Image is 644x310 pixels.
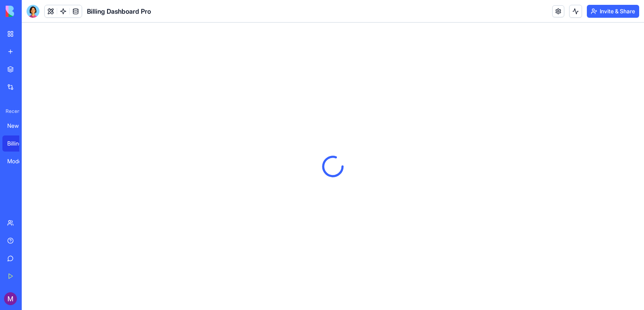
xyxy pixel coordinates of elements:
a: Billing Dashboard Pro [2,135,35,152]
div: New App [7,122,30,130]
img: logo [6,6,56,17]
a: Modern Team Project Planner [2,153,35,169]
span: Recent [2,108,19,114]
button: Invite & Share [587,5,639,18]
img: ACg8ocLVUglO0BcFQQtTfrbOobENeuDQfGDCGNrTYPsAwZbzeu6lfA=s96-c [4,292,17,305]
span: Billing Dashboard Pro [87,6,151,16]
a: New App [2,118,35,134]
div: Modern Team Project Planner [7,157,30,165]
div: Billing Dashboard Pro [7,139,30,148]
